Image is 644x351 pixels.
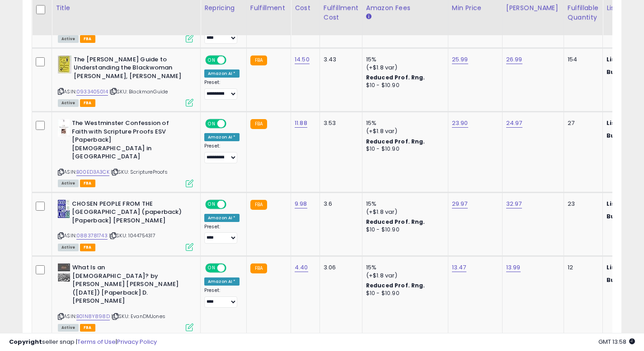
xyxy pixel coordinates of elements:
[58,244,79,251] span: All listings currently available for purchase on Amazon
[366,200,441,208] div: 15%
[250,55,267,65] small: FBA
[366,226,441,234] div: $10 - $10.90
[206,120,217,128] span: ON
[225,120,240,128] span: OFF
[58,263,70,282] img: 51gMn03g1IL._SL40_.jpg
[295,119,307,128] a: 11.88
[58,180,79,187] span: All listings currently available for purchase on Amazon
[250,3,287,13] div: Fulfillment
[76,313,110,320] a: B01N8Y898D
[366,13,371,21] small: Amazon Fees.
[9,338,157,346] div: seller snap | |
[366,3,444,13] div: Amazon Fees
[72,263,182,308] b: What Is an [DEMOGRAPHIC_DATA]? by [PERSON_NAME] [PERSON_NAME] ([DATE]) [Paperback] D. [PERSON_NAME]
[506,119,522,128] a: 24.97
[76,168,109,176] a: B00ED3A3CK
[324,55,355,64] div: 3.43
[204,69,240,78] div: Amazon AI *
[366,290,441,297] div: $10 - $10.90
[225,200,240,208] span: OFF
[295,263,308,272] a: 4.40
[366,55,441,64] div: 15%
[58,55,193,106] div: ASIN:
[109,88,168,95] span: | SKU: BlackmanGuide
[452,55,468,64] a: 25.99
[366,127,441,135] div: (+$1.8 var)
[58,200,193,250] div: ASIN:
[204,143,240,163] div: Preset:
[366,218,425,226] b: Reduced Prof. Rng.
[58,35,79,43] span: All listings currently available for purchase on Amazon
[80,324,95,332] span: FBA
[366,282,425,289] b: Reduced Prof. Rng.
[80,180,95,187] span: FBA
[568,3,599,22] div: Fulfillable Quantity
[568,55,596,64] div: 154
[452,3,498,13] div: Min Price
[76,88,108,96] a: 0933405014
[324,200,355,208] div: 3.6
[72,200,182,227] b: CHOSEN PEOPLE FROM THE [GEOGRAPHIC_DATA] (paperback) [Paperback] [PERSON_NAME]
[295,199,307,208] a: 9.98
[295,3,316,13] div: Cost
[58,55,71,74] img: 41euEFOSVDL._SL40_.jpg
[58,119,70,137] img: 41sQvTBpGPL._SL40_.jpg
[295,55,310,64] a: 14.50
[206,200,217,208] span: ON
[204,214,240,222] div: Amazon AI *
[366,208,441,216] div: (+$1.8 var)
[111,168,168,175] span: | SKU: ScriptureProofs
[204,79,240,100] div: Preset:
[58,99,79,107] span: All listings currently available for purchase on Amazon
[366,145,441,153] div: $10 - $10.90
[204,277,240,286] div: Amazon AI *
[366,119,441,127] div: 15%
[366,138,425,145] b: Reduced Prof. Rng.
[76,232,108,240] a: 0883781743
[117,337,157,346] a: Privacy Policy
[324,263,355,272] div: 3.06
[80,99,95,107] span: FBA
[58,200,70,218] img: 51jX5pK4VML._SL40_.jpg
[80,244,95,251] span: FBA
[366,64,441,72] div: (+$1.8 var)
[324,119,355,127] div: 3.53
[452,199,468,208] a: 29.97
[506,3,560,13] div: [PERSON_NAME]
[506,263,521,272] a: 13.99
[568,119,596,127] div: 27
[77,337,116,346] a: Terms of Use
[250,200,267,210] small: FBA
[250,263,267,273] small: FBA
[506,55,522,64] a: 26.99
[568,200,596,208] div: 23
[204,287,240,308] div: Preset:
[80,35,95,43] span: FBA
[568,263,596,272] div: 12
[250,119,267,129] small: FBA
[206,264,217,272] span: ON
[206,56,217,64] span: ON
[366,272,441,280] div: (+$1.8 var)
[452,263,466,272] a: 13.47
[225,56,240,64] span: OFF
[506,199,522,208] a: 32.97
[72,119,182,163] b: The Westminster Confession of Faith with Scripture Proofs ESV [Paperback] [DEMOGRAPHIC_DATA] in [...
[58,324,79,332] span: All listings currently available for purchase on Amazon
[58,119,193,186] div: ASIN:
[324,3,358,22] div: Fulfillment Cost
[225,264,240,272] span: OFF
[111,313,165,320] span: | SKU: EvanDMJones
[9,337,42,346] strong: Copyright
[204,224,240,244] div: Preset:
[204,133,240,141] div: Amazon AI *
[452,119,468,128] a: 23.90
[366,74,425,81] b: Reduced Prof. Rng.
[204,3,243,13] div: Repricing
[366,263,441,272] div: 15%
[366,82,441,89] div: $10 - $10.90
[598,337,635,346] span: 2025-09-10 13:58 GMT
[56,3,197,13] div: Title
[109,232,155,239] span: | SKU: 1044754317
[74,55,183,83] b: The [PERSON_NAME] Guide to Understanding the Blackwoman [PERSON_NAME], [PERSON_NAME]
